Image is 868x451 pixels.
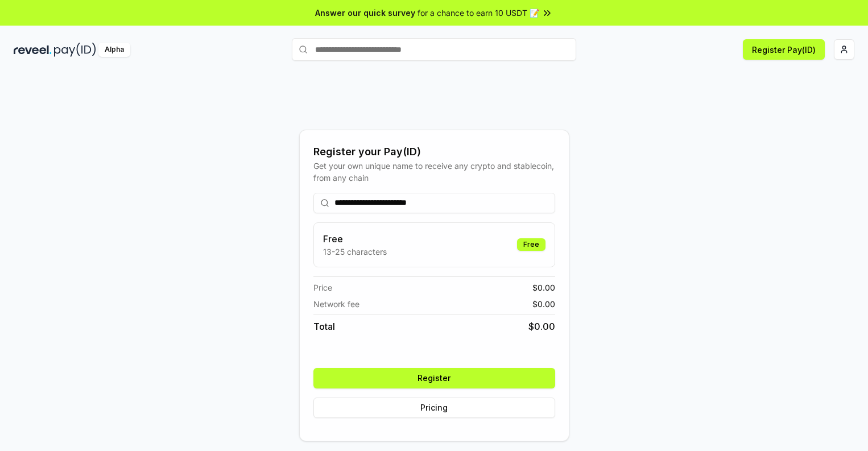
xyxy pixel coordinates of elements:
[323,232,387,246] h3: Free
[532,298,555,310] span: $ 0.00
[517,238,545,251] div: Free
[418,7,539,19] span: for a chance to earn 10 USDT 📝
[323,246,387,258] p: 13-25 characters
[98,43,130,57] div: Alpha
[528,320,555,333] span: $ 0.00
[313,320,335,333] span: Total
[315,7,415,19] span: Answer our quick survey
[14,43,52,57] img: reveel_dark
[313,160,555,184] div: Get your own unique name to receive any crypto and stablecoin, from any chain
[313,144,555,160] div: Register your Pay(ID)
[743,39,825,60] button: Register Pay(ID)
[313,282,332,293] span: Price
[313,298,359,310] span: Network fee
[313,368,555,388] button: Register
[313,398,555,418] button: Pricing
[532,282,555,293] span: $ 0.00
[54,43,96,57] img: pay_id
